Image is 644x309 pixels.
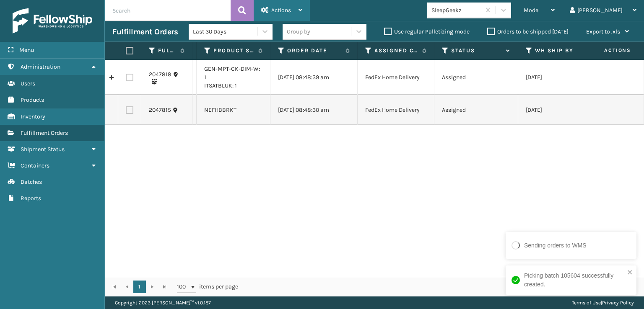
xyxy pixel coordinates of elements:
a: NEFHBBRKT [204,106,236,113]
td: [DATE] 08:48:30 am [270,95,358,125]
span: Reports [21,195,41,202]
td: SS43996(1) [192,95,197,125]
span: Fulfillment Orders [21,129,68,136]
a: 2047815 [149,106,171,114]
td: Assigned [434,60,518,95]
span: Shipment Status [21,146,65,153]
a: 2047818 [149,70,171,79]
span: Menu [19,46,34,54]
div: Last 30 Days [193,27,258,36]
a: 1 [133,281,146,293]
span: Users [21,80,35,87]
span: Actions [578,44,636,57]
a: ITSATBLUK: 1 [204,82,237,89]
label: WH Ship By Date [535,47,586,54]
span: Mode [524,7,538,14]
div: SleepGeekz [431,6,481,15]
td: FedEx Home Delivery [358,95,434,125]
label: Product SKU [213,47,254,54]
a: GEN-MPT-CK-DIM-W: 1 [204,65,260,81]
span: Administration [21,63,60,70]
td: [DATE] 08:48:39 am [270,60,358,95]
span: Actions [271,7,291,14]
img: logo [13,8,92,33]
h3: Fulfillment Orders [112,27,178,37]
td: Assigned [434,95,518,125]
label: Order Date [287,47,341,54]
label: Fulfillment Order Id [158,47,176,54]
label: Assigned Carrier Service [374,47,418,54]
td: [DATE] [518,60,602,95]
div: Sending orders to WMS [524,241,587,250]
div: Picking batch 105604 successfully created. [524,271,625,289]
label: Orders to be shipped [DATE] [487,28,569,35]
label: Use regular Palletizing mode [384,28,470,35]
span: 100 [177,283,190,291]
td: SS43997(1) [192,60,197,95]
button: close [627,269,633,277]
label: Status [451,47,502,54]
span: Containers [21,162,49,169]
span: Inventory [21,113,45,120]
span: Products [21,96,44,103]
div: 1 - 2 of 2 items [250,283,635,291]
td: FedEx Home Delivery [358,60,434,95]
p: Copyright 2023 [PERSON_NAME]™ v 1.0.187 [115,296,211,309]
div: Group by [287,27,310,36]
span: Batches [21,178,42,185]
td: [DATE] [518,95,602,125]
span: Export to .xls [586,28,620,35]
span: items per page [177,281,238,293]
